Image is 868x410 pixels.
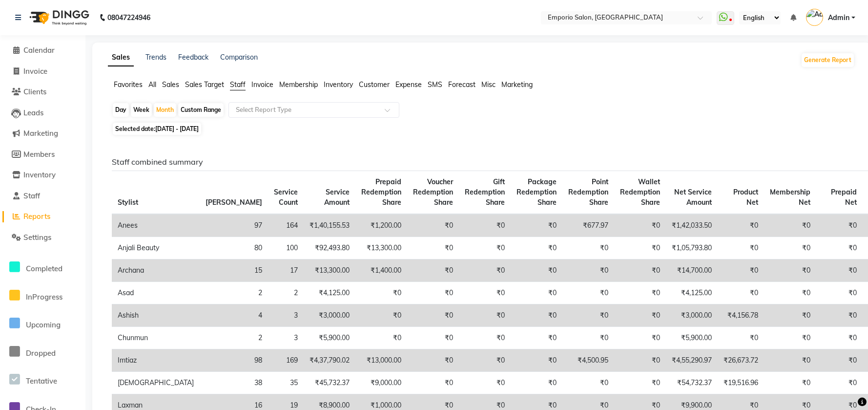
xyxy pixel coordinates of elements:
td: ₹4,500.95 [562,349,614,372]
td: ₹0 [816,237,863,259]
span: Membership [279,80,318,89]
td: ₹0 [614,372,666,394]
td: ₹0 [459,282,511,304]
td: ₹0 [816,214,863,237]
span: Staff [23,191,40,200]
span: Customer [359,80,390,89]
td: 17 [268,259,304,282]
td: ₹0 [407,282,459,304]
td: ₹0 [511,282,562,304]
span: Stylist [118,198,138,207]
span: Favorites [114,80,143,89]
h6: Staff combined summary [112,157,847,167]
td: Anees [112,214,200,237]
td: ₹0 [764,372,816,394]
span: [PERSON_NAME] [206,198,262,207]
td: ₹0 [764,327,816,349]
img: Admin [806,9,823,26]
span: Package Redemption Share [517,177,557,207]
td: ₹13,300.00 [355,237,407,259]
td: ₹0 [614,259,666,282]
td: ₹0 [614,349,666,372]
td: ₹1,200.00 [355,214,407,237]
td: ₹0 [614,327,666,349]
a: Inventory [2,170,83,181]
td: ₹1,42,033.50 [666,214,718,237]
td: ₹45,732.37 [304,372,355,394]
div: Day [113,103,129,117]
td: ₹0 [407,237,459,259]
td: ₹0 [355,282,407,304]
td: ₹0 [511,327,562,349]
td: 2 [268,282,304,304]
td: 80 [200,237,268,259]
td: ₹0 [511,304,562,327]
img: logo [25,4,92,31]
td: ₹1,40,155.53 [304,214,355,237]
td: ₹4,37,790.02 [304,349,355,372]
td: ₹5,900.00 [304,327,355,349]
span: Service Amount [324,188,350,207]
td: [DEMOGRAPHIC_DATA] [112,372,200,394]
td: 15 [200,259,268,282]
span: Inventory [324,80,353,89]
td: ₹0 [407,372,459,394]
td: ₹0 [816,304,863,327]
span: Dropped [26,348,56,358]
td: ₹0 [407,304,459,327]
td: Chunmun [112,327,200,349]
td: ₹0 [764,304,816,327]
span: Invoice [251,80,273,89]
td: ₹3,000.00 [666,304,718,327]
span: Membership Net [770,188,810,207]
span: Product Net [733,188,758,207]
a: Sales [108,49,134,66]
td: Anjali Beauty [112,237,200,259]
td: ₹0 [562,237,614,259]
td: ₹0 [764,349,816,372]
td: ₹0 [459,259,511,282]
td: 2 [200,327,268,349]
td: ₹0 [764,237,816,259]
td: ₹0 [816,282,863,304]
td: ₹0 [718,237,764,259]
span: Voucher Redemption Share [413,177,453,207]
td: 35 [268,372,304,394]
td: ₹0 [459,214,511,237]
span: [DATE] - [DATE] [155,125,199,132]
td: ₹4,125.00 [304,282,355,304]
span: Reports [23,212,50,221]
td: ₹0 [764,214,816,237]
span: Wallet Redemption Share [620,177,660,207]
span: Sales [162,80,179,89]
a: Clients [2,86,83,98]
td: ₹0 [459,237,511,259]
td: 97 [200,214,268,237]
td: ₹0 [562,282,614,304]
td: 164 [268,214,304,237]
span: Forecast [448,80,475,89]
td: ₹0 [459,349,511,372]
td: ₹9,000.00 [355,372,407,394]
b: 08047224946 [107,4,150,31]
span: Completed [26,264,62,273]
td: ₹0 [816,372,863,394]
span: Gift Redemption Share [465,177,505,207]
span: Prepaid Redemption Share [361,177,401,207]
a: Leads [2,108,83,119]
td: ₹0 [407,349,459,372]
span: Service Count [274,188,298,207]
td: 4 [200,304,268,327]
a: Marketing [2,128,83,139]
a: Feedback [178,53,208,62]
td: ₹0 [764,282,816,304]
span: InProgress [26,292,62,302]
td: 100 [268,237,304,259]
td: ₹13,300.00 [304,259,355,282]
span: Upcoming [26,320,61,329]
span: Prepaid Net [831,188,857,207]
td: ₹0 [562,372,614,394]
td: ₹0 [816,327,863,349]
a: Trends [145,53,166,62]
td: ₹5,900.00 [666,327,718,349]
